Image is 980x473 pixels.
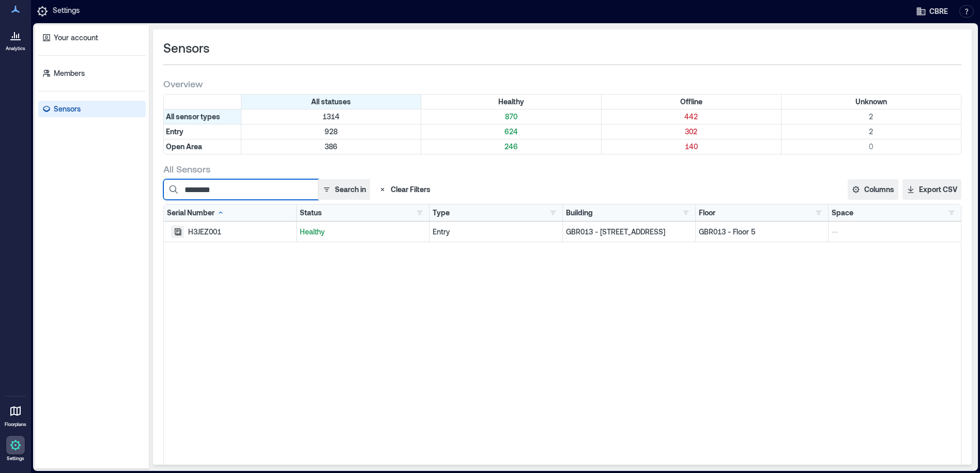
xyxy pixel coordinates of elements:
[902,179,961,200] button: Export CSV
[699,227,825,237] p: GBR013 - Floor 5
[433,208,450,218] div: Type
[929,6,948,17] span: CBRE
[433,227,559,237] div: Entry
[38,65,146,82] a: Members
[421,124,601,139] div: Filter by Type: Entry & Status: Healthy
[423,127,599,137] p: 624
[784,141,959,152] p: 0
[164,109,241,124] div: All sensor types
[604,127,779,137] p: 302
[423,141,599,152] p: 246
[784,127,959,137] p: 2
[164,124,241,139] div: Filter by Type: Entry
[38,29,146,46] a: Your account
[699,208,715,218] div: Floor
[782,139,961,154] div: Filter by Type: Open Area & Status: Unknown (0 sensors)
[243,127,419,137] p: 928
[782,94,961,109] div: Filter by Status: Unknown
[54,104,81,114] p: Sensors
[54,68,85,78] p: Members
[604,141,779,152] p: 140
[167,208,225,218] div: Serial Number
[163,163,210,175] span: All Sensors
[602,94,782,109] div: Filter by Status: Offline
[602,139,782,154] div: Filter by Type: Open Area & Status: Offline
[782,124,961,139] div: Filter by Type: Entry & Status: Unknown
[188,227,293,237] div: H3JEZ001
[604,112,779,122] p: 442
[848,179,898,200] button: Columns
[54,33,98,43] p: Your account
[3,23,28,55] a: Analytics
[243,141,419,152] p: 386
[7,455,24,462] p: Settings
[374,179,435,200] button: Clear Filters
[602,124,782,139] div: Filter by Type: Entry & Status: Offline
[300,208,322,218] div: Status
[318,179,370,200] button: Search in
[832,227,958,237] p: --
[243,112,419,122] p: 1314
[5,421,26,428] p: Floorplans
[832,208,853,218] div: Space
[423,112,599,122] p: 870
[53,5,80,18] p: Settings
[3,433,28,465] a: Settings
[566,208,593,218] div: Building
[6,45,25,52] p: Analytics
[421,94,601,109] div: Filter by Status: Healthy
[566,227,692,237] p: GBR013 - [STREET_ADDRESS]
[164,139,241,154] div: Filter by Type: Open Area
[2,399,29,431] a: Floorplans
[913,3,951,20] button: CBRE
[163,77,203,90] span: Overview
[241,94,421,109] div: All statuses
[300,227,426,237] p: Healthy
[784,112,959,122] p: 2
[38,101,146,117] a: Sensors
[163,40,209,56] span: Sensors
[421,139,601,154] div: Filter by Type: Open Area & Status: Healthy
